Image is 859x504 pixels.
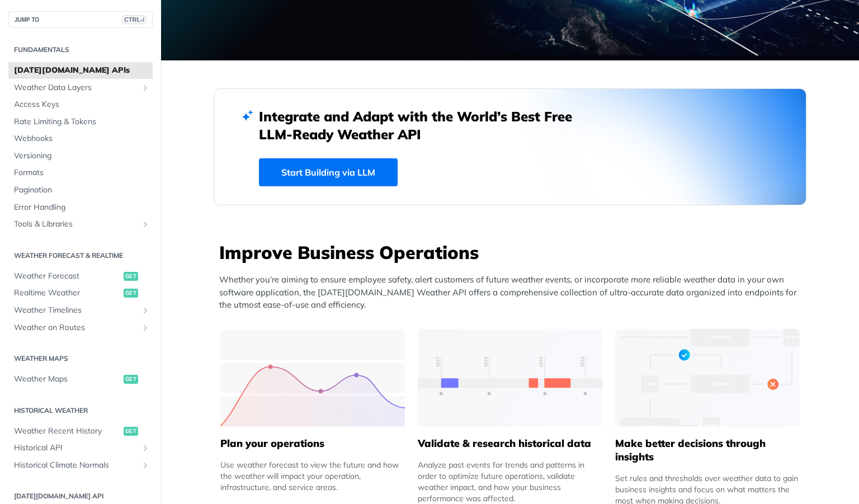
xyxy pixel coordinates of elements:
a: Weather on RoutesShow subpages for Weather on Routes [8,319,153,336]
a: Historical Climate NormalsShow subpages for Historical Climate Normals [8,457,153,474]
a: Weather Data LayersShow subpages for Weather Data Layers [8,79,153,96]
a: [DATE][DOMAIN_NAME] APIs [8,62,153,79]
span: Weather Forecast [14,271,121,282]
span: Pagination [14,185,150,196]
h2: Integrate and Adapt with the World’s Best Free LLM-Ready Weather API [259,107,589,143]
h5: Validate & research historical data [418,437,602,450]
img: a22d113-group-496-32x.svg [615,329,800,427]
a: Formats [8,164,153,181]
a: Realtime Weatherget [8,285,153,302]
span: Weather Maps [14,374,121,385]
span: Error Handling [14,202,150,213]
a: Rate Limiting & Tokens [8,114,153,130]
span: Versioning [14,150,150,162]
h3: Improve Business Operations [219,240,806,265]
button: Show subpages for Tools & Libraries [141,220,150,229]
a: Weather Mapsget [8,371,153,388]
span: Historical Climate Normals [14,460,138,471]
h2: Weather Maps [8,354,153,364]
span: Access Keys [14,99,150,110]
p: Whether you’re aiming to ensure employee safety, alert customers of future weather events, or inc... [219,274,806,312]
span: Historical API [14,442,138,454]
span: Rate Limiting & Tokens [14,116,150,128]
button: Show subpages for Historical API [141,444,150,453]
span: CTRL-/ [122,15,147,24]
h2: Weather Forecast & realtime [8,251,153,261]
div: Analyze past events for trends and patterns in order to optimize future operations, validate weat... [418,459,602,504]
h2: Fundamentals [8,45,153,55]
h5: Plan your operations [220,437,405,450]
span: Weather Recent History [14,426,121,437]
span: get [124,289,138,298]
h5: Make better decisions through insights [615,437,800,464]
h2: Historical Weather [8,406,153,416]
a: Start Building via LLM [259,158,398,186]
span: Weather Timelines [14,305,138,316]
a: Historical APIShow subpages for Historical API [8,440,153,456]
a: Weather Recent Historyget [8,423,153,440]
button: Show subpages for Weather Timelines [141,306,150,315]
span: get [124,375,138,384]
span: [DATE][DOMAIN_NAME] APIs [14,65,150,76]
button: Show subpages for Weather Data Layers [141,83,150,92]
span: Webhooks [14,133,150,144]
span: get [124,272,138,281]
a: Access Keys [8,96,153,113]
span: Formats [14,167,150,178]
img: 13d7ca0-group-496-2.svg [418,329,602,427]
button: Show subpages for Historical Climate Normals [141,461,150,470]
span: Tools & Libraries [14,219,138,230]
a: Versioning [8,148,153,164]
div: Use weather forecast to view the future and how the weather will impact your operation, infrastru... [220,459,405,493]
span: Realtime Weather [14,288,121,299]
h2: [DATE][DOMAIN_NAME] API [8,491,153,501]
img: 39565e8-group-4962x.svg [220,329,405,427]
a: Webhooks [8,130,153,147]
a: Pagination [8,182,153,199]
span: Weather on Routes [14,322,138,333]
button: JUMP TOCTRL-/ [8,11,153,28]
span: get [124,427,138,436]
a: Tools & LibrariesShow subpages for Tools & Libraries [8,216,153,233]
a: Weather Forecastget [8,268,153,285]
button: Show subpages for Weather on Routes [141,323,150,332]
a: Weather TimelinesShow subpages for Weather Timelines [8,302,153,319]
a: Error Handling [8,199,153,216]
span: Weather Data Layers [14,82,138,93]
